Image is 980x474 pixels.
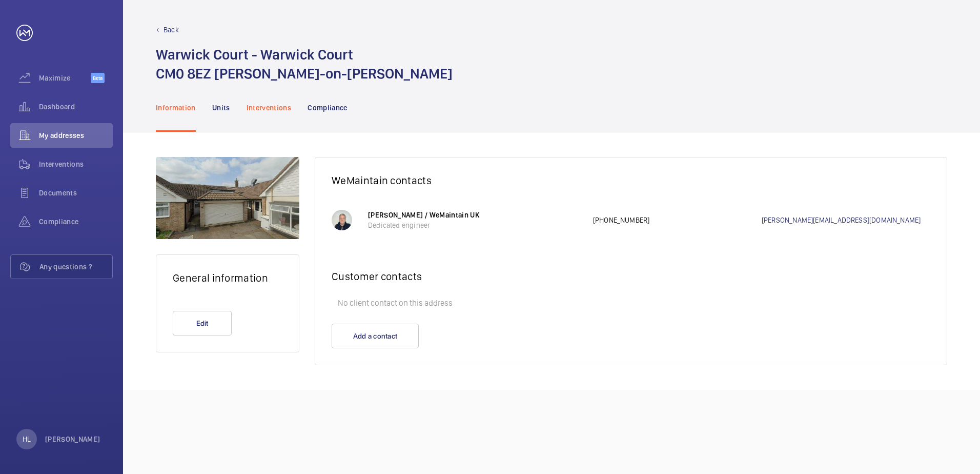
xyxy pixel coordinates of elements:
[332,293,930,313] p: No client contact on this address
[762,215,930,225] a: [PERSON_NAME][EMAIL_ADDRESS][DOMAIN_NAME]
[164,25,179,35] p: Back
[91,73,105,83] span: Beta
[39,73,91,83] span: Maximize
[368,210,583,220] p: [PERSON_NAME] / WeMaintain UK
[332,174,930,187] h2: WeMaintain contacts
[332,270,930,283] h2: Customer contacts
[39,216,113,227] span: Compliance
[45,434,100,444] p: [PERSON_NAME]
[39,159,113,169] span: Interventions
[23,434,31,444] p: HL
[247,103,292,113] p: Interventions
[593,215,762,225] p: [PHONE_NUMBER]
[173,311,232,335] button: Edit
[156,103,196,113] p: Information
[156,45,453,83] h1: Warwick Court - Warwick Court CM0 8EZ [PERSON_NAME]-on-[PERSON_NAME]
[212,103,230,113] p: Units
[368,220,583,230] p: Dedicated engineer
[39,262,112,272] span: Any questions ?
[332,324,419,348] button: Add a contact
[308,103,348,113] p: Compliance
[39,102,113,112] span: Dashboard
[39,188,113,198] span: Documents
[173,271,282,284] h2: General information
[39,130,113,141] span: My addresses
